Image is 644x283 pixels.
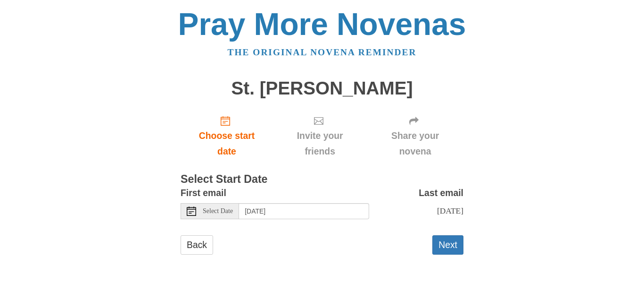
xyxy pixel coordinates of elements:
[178,7,466,42] a: Pray More Novenas
[282,128,357,159] span: Invite your friends
[203,208,233,214] span: Select Date
[419,185,463,201] label: Last email
[190,128,264,159] span: Choose start date
[181,235,213,255] a: Back
[437,206,463,215] span: [DATE]
[367,108,463,164] div: Click "Next" to confirm your start date first.
[273,108,367,164] div: Click "Next" to confirm your start date first.
[181,108,273,164] a: Choose start date
[181,78,463,99] h1: St. [PERSON_NAME]
[181,185,226,201] label: First email
[181,173,463,186] h3: Select Start Date
[228,47,417,57] a: The original novena reminder
[376,128,454,159] span: Share your novena
[432,235,463,255] button: Next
